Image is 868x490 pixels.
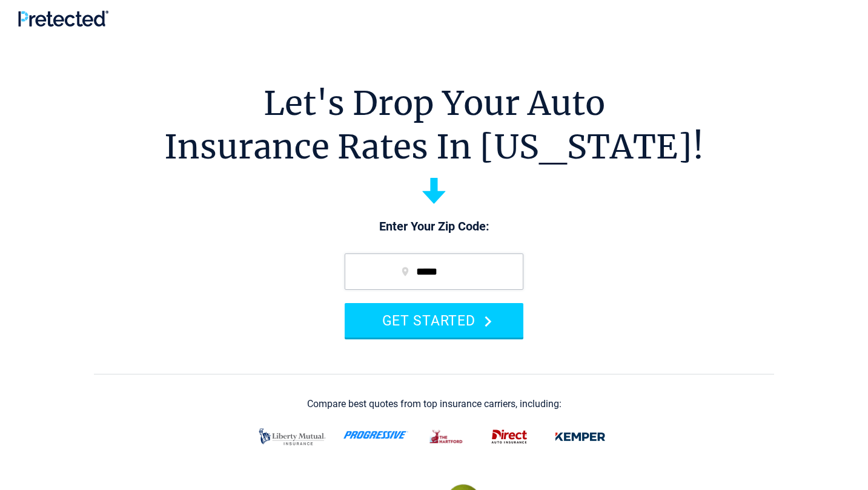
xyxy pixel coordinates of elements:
[423,424,471,449] img: thehartford
[485,424,534,449] img: direct
[256,422,329,451] img: liberty
[164,82,704,169] h1: Let's Drop Your Auto Insurance Rates In [US_STATE]!
[345,253,523,290] input: zip code
[343,431,408,439] img: progressive
[333,218,535,235] p: Enter Your Zip Code:
[548,424,612,449] img: kemper
[307,399,562,410] div: Compare best quotes from top insurance carriers, including:
[345,303,523,338] button: GET STARTED
[18,10,108,27] img: Pretected Logo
